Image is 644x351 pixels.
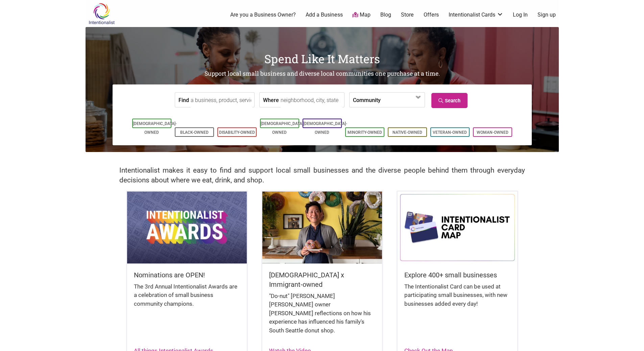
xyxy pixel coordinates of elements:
[261,121,305,135] a: [DEMOGRAPHIC_DATA]-Owned
[449,11,503,19] a: Intentionalist Cards
[281,93,342,108] input: neighborhood, city, state
[119,166,525,185] h2: Intentionalist makes it easy to find and support local small businesses and the diverse people be...
[86,3,118,25] img: Intentionalist
[431,93,468,108] a: Search
[269,292,375,342] div: "Do-nut" [PERSON_NAME] [PERSON_NAME] owner [PERSON_NAME] reflections on how his experience has in...
[306,11,343,19] a: Add a Business
[230,11,296,19] a: Are you a Business Owner?
[477,130,508,135] a: Woman-Owned
[348,130,382,135] a: Minority-Owned
[262,192,382,263] img: King Donuts - Hong Chhuor
[433,130,467,135] a: Veteran-Owned
[424,11,439,19] a: Offers
[513,11,528,19] a: Log In
[398,192,517,263] img: Intentionalist Card Map
[352,11,371,19] a: Map
[392,130,422,135] a: Native-Owned
[404,270,510,280] h5: Explore 400+ small businesses
[86,51,559,67] h1: Spend Like It Matters
[219,130,255,135] a: Disability-Owned
[133,121,177,135] a: [DEMOGRAPHIC_DATA]-Owned
[404,282,510,315] div: The Intentionalist Card can be used at participating small businesses, with new businesses added ...
[134,282,240,315] div: The 3rd Annual Intentionalist Awards are a celebration of small business community champions.
[178,93,189,107] label: Find
[401,11,414,19] a: Store
[180,130,209,135] a: Black-Owned
[353,93,381,107] label: Community
[380,11,391,19] a: Blog
[127,192,247,263] img: Intentionalist Awards
[263,93,279,107] label: Where
[269,270,375,289] h5: [DEMOGRAPHIC_DATA] x Immigrant-owned
[134,270,240,280] h5: Nominations are OPEN!
[538,11,556,19] a: Sign up
[191,93,253,108] input: a business, product, service
[86,70,559,78] h2: Support local small business and diverse local communities one purchase at a time.
[303,121,347,135] a: [DEMOGRAPHIC_DATA]-Owned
